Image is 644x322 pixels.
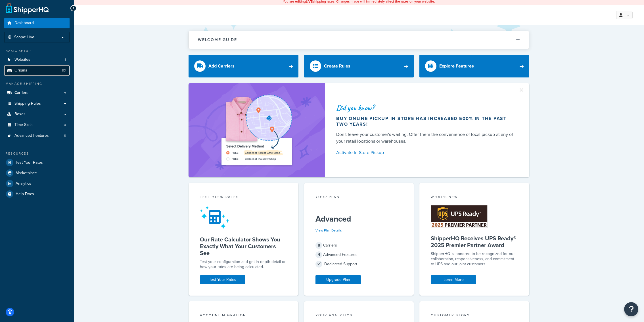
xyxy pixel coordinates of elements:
[65,57,66,62] span: 1
[439,62,474,70] div: Explore Features
[4,88,70,98] a: Carriers
[4,54,70,65] li: Websites
[336,131,516,145] div: Don't leave your customer's waiting. Offer them the convenience of local pickup at any of your re...
[62,68,66,73] span: 83
[64,123,66,127] span: 0
[208,62,235,70] div: Add Carriers
[431,235,518,249] h5: ShipperHQ Receives UPS Ready® 2025 Premier Partner Award
[200,236,287,256] h5: Our Rate Calculator Shows You Exactly What Your Customers See
[14,112,26,117] span: Boxes
[431,194,518,201] div: What's New
[315,228,342,233] a: View Plan Details
[315,242,322,249] span: 8
[4,54,70,65] a: Websites1
[4,131,70,141] a: Advanced Features6
[624,302,638,316] button: Open Resource Center
[14,91,28,95] span: Carriers
[4,189,70,199] a: Help Docs
[16,181,31,186] span: Analytics
[431,251,518,267] p: ShipperHQ is honored to be recognized for our collaboration, responsiveness, and commitment to UP...
[4,120,70,130] li: Time Slots
[4,120,70,130] a: Time Slots0
[198,38,237,42] h2: Welcome Guide
[4,65,70,76] li: Origins
[4,18,70,28] a: Dashboard
[336,104,516,112] div: Did you know?
[4,157,70,168] a: Test Your Rates
[200,259,287,270] div: Test your configuration and get in-depth detail on how your rates are being calculated.
[4,178,70,189] a: Analytics
[4,168,70,178] a: Marketplace
[200,313,287,319] div: Account Migration
[16,192,34,197] span: Help Docs
[4,81,70,86] div: Manage Shipping
[4,49,70,53] div: Basic Setup
[14,21,34,26] span: Dashboard
[14,57,30,62] span: Websites
[205,92,308,169] img: ad-shirt-map-b0359fc47e01cab431d101c4b569394f6a03f54285957d908178d52f29eb9668.png
[14,35,34,40] span: Scope: Live
[315,251,403,259] div: Advanced Features
[14,68,27,73] span: Origins
[200,194,287,201] div: Test your rates
[315,313,403,319] div: Your Analytics
[14,133,49,138] span: Advanced Features
[324,62,350,70] div: Create Rules
[189,31,529,49] button: Welcome Guide
[4,131,70,141] li: Advanced Features
[431,275,476,284] a: Learn More
[4,65,70,76] a: Origins83
[315,214,403,224] h5: Advanced
[336,149,516,157] a: Activate In-Store Pickup
[4,151,70,156] div: Resources
[4,109,70,119] a: Boxes
[4,98,70,109] a: Shipping Rules
[16,160,43,165] span: Test Your Rates
[16,171,37,176] span: Marketplace
[315,260,403,268] div: Dedicated Support
[315,275,361,284] a: Upgrade Plan
[200,275,245,284] a: Test Your Rates
[14,101,41,106] span: Shipping Rules
[431,313,518,319] div: Customer Story
[304,55,414,77] a: Create Rules
[419,55,529,77] a: Explore Features
[189,55,298,77] a: Add Carriers
[315,251,322,258] span: 4
[14,123,33,127] span: Time Slots
[336,116,516,127] div: Buy online pickup in store has increased 500% in the past two years!
[64,133,66,138] span: 6
[315,194,403,201] div: Your Plan
[315,241,403,249] div: Carriers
